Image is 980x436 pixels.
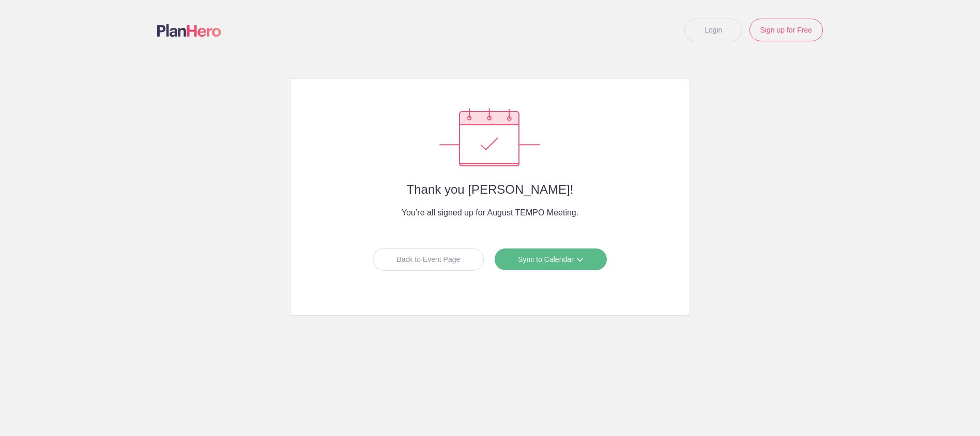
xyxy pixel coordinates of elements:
a: Sync to Calendar [494,248,607,271]
a: Login [684,19,742,41]
a: Sign up for Free [749,19,823,41]
a: Back to Event Page [373,248,484,271]
img: Success confirmation [439,108,540,166]
img: Logo main planhero [157,24,221,37]
h4: You’re all signed up for August TEMPO Meeting. [311,207,668,219]
h2: Thank you [PERSON_NAME]! [311,183,668,196]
